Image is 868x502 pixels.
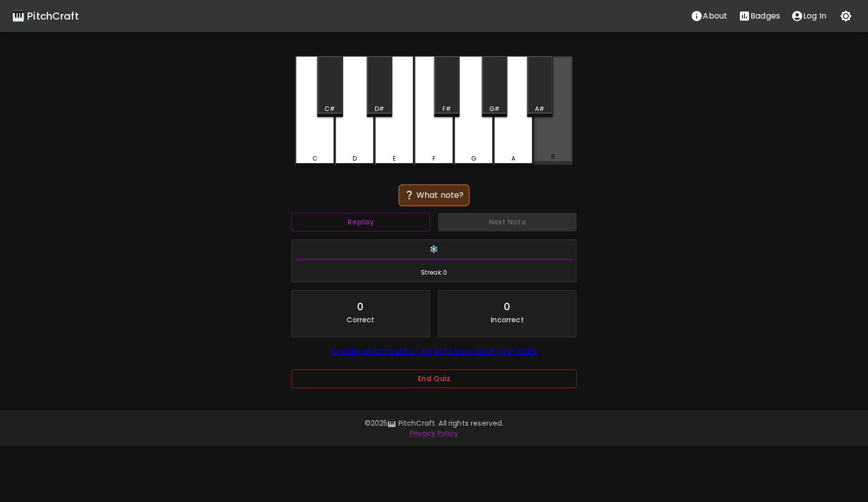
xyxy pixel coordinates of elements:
span: Streak: 0 [296,268,572,278]
div: D# [375,104,384,113]
div: G# [489,104,500,113]
div: F [432,154,436,163]
a: Privacy Policy [410,428,458,438]
div: A# [535,104,545,113]
button: About [685,6,733,26]
div: G [471,154,476,163]
button: End Quiz [291,369,577,388]
p: Log In [803,10,826,22]
p: © 2025 🎹 PitchCraft. All rights reserved. [145,418,723,428]
button: Replay [291,213,430,231]
div: 0 [504,299,510,315]
a: 🎹 PitchCraft [12,8,79,24]
div: F# [443,104,451,113]
p: Incorrect [491,315,523,325]
a: Create an account or log in to save all of your stats [331,345,537,357]
div: ❔ What note? [403,189,465,201]
div: A [511,154,515,163]
p: Badges [750,10,780,22]
p: Correct [347,315,374,325]
div: 0 [357,299,364,315]
div: E [393,154,396,163]
div: C [312,154,317,163]
h6: ❄️ [296,244,572,255]
p: About [703,10,727,22]
button: Stats [733,6,786,26]
div: D [353,154,357,163]
div: C# [324,104,335,113]
div: B [551,152,555,161]
button: account of current user [786,6,832,26]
